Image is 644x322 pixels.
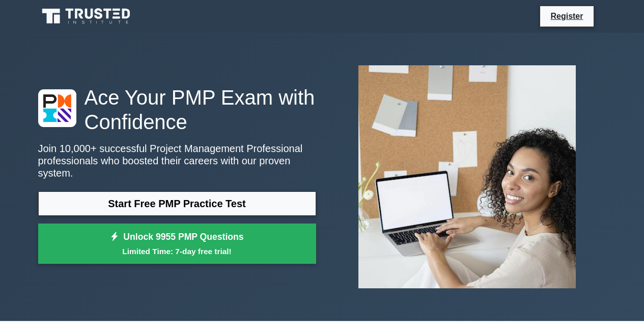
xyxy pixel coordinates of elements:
h1: Ace Your PMP Exam with Confidence [38,85,316,134]
a: Register [544,10,589,22]
small: Limited Time: 7-day free trial! [51,245,303,257]
a: Unlock 9955 PMP QuestionsLimited Time: 7-day free trial! [38,224,316,264]
p: Join 10,000+ successful Project Management Professional professionals who boosted their careers w... [38,142,316,179]
a: Start Free PMP Practice Test [38,191,316,216]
